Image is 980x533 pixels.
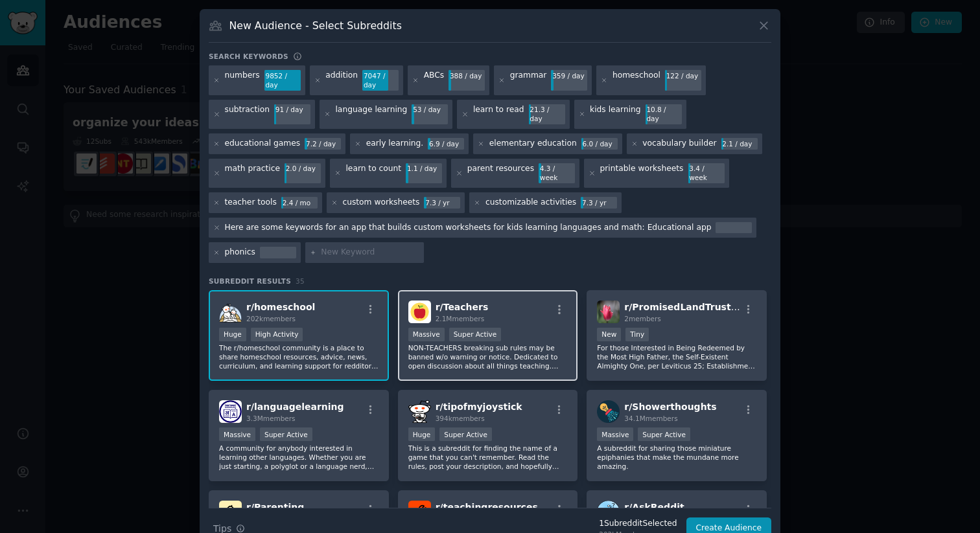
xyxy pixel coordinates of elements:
div: Massive [408,328,445,341]
img: PromisedLandTrustLaw [597,301,620,323]
img: Parenting [219,501,242,523]
img: languagelearning [219,400,242,423]
h3: New Audience - Select Subreddits [229,19,402,32]
div: 1 Subreddit Selected [599,518,677,530]
div: addition [325,70,358,91]
p: For those Interested in Being Redeemed by the Most High Father, the Self-Existent Almighty One, p... [597,343,756,370]
span: r/ teachingresources [436,502,538,512]
span: r/ languagelearning [246,402,344,412]
img: tipofmyjoystick [408,400,431,423]
span: r/ Showerthoughts [624,402,716,412]
div: 6.9 / day [428,138,464,150]
div: Huge [408,427,436,441]
div: printable worksheets [600,163,684,184]
div: phonics [225,247,255,258]
div: Super Active [449,328,502,341]
p: A subreddit for sharing those miniature epiphanies that make the mundane more amazing. [597,444,756,471]
p: NON-TEACHERS breaking sub rules may be banned w/o warning or notice. Dedicated to open discussion... [408,343,568,370]
span: 35 [296,277,305,285]
img: homeschool [219,301,242,323]
div: Massive [597,427,633,441]
img: teachingresources [408,501,431,523]
div: 4.3 / week [539,163,575,184]
div: New [597,328,621,341]
div: High Activity [251,328,303,341]
span: 2.1M members [436,315,485,323]
input: New Keyword [321,247,419,258]
p: This is a subreddit for finding the name of a game that you can't remember. Read the rules, post ... [408,444,568,471]
div: elementary education [489,138,577,150]
div: 91 / day [274,104,310,116]
span: 34.1M members [624,414,677,422]
div: vocabulary builder [642,138,716,150]
div: homeschool [612,70,660,91]
div: 7.3 / yr [581,197,617,209]
span: 202k members [246,315,296,323]
div: 53 / day [412,104,448,116]
div: learn to read [473,104,524,125]
span: r/ PromisedLandTrustLaw [624,302,751,312]
span: 2 members [624,315,661,323]
span: r/ tipofmyjoystick [436,402,522,412]
div: subtraction [225,104,270,125]
h3: Search keywords [209,52,288,61]
div: Super Active [260,427,312,441]
span: 394k members [436,414,485,422]
div: parent resources [467,163,534,184]
div: 7.3 / yr [424,197,460,209]
span: r/ Parenting [246,502,304,512]
img: Teachers [408,301,431,323]
div: kids learning [590,104,641,125]
img: AskReddit [597,501,620,523]
span: r/ AskReddit [624,502,684,512]
div: 388 / day [449,70,485,82]
p: The r/homeschool community is a place to share homeschool resources, advice, news, curriculum, an... [219,343,379,370]
div: educational games [225,138,301,150]
div: 2.0 / day [285,163,321,175]
div: Massive [219,427,255,441]
div: 3.4 / week [688,163,725,184]
div: teacher tools [225,197,277,209]
div: 10.8 / day [646,104,682,125]
div: Tiny [625,328,649,341]
div: 2.1 / day [721,138,758,150]
span: Subreddit Results [209,277,291,286]
div: learn to count [345,163,401,184]
div: 7047 / day [362,70,399,91]
div: 1.1 / day [406,163,442,175]
div: 21.3 / day [529,104,565,125]
div: ABCs [424,70,445,91]
div: early learning. [366,138,424,150]
div: 2.4 / mo [281,197,318,209]
span: 3.3M members [246,414,296,422]
div: numbers [225,70,260,91]
div: 359 / day [551,70,587,82]
div: grammar [510,70,547,91]
div: custom worksheets [342,197,419,209]
span: r/ homeschool [246,302,315,312]
img: Showerthoughts [597,400,620,423]
div: Here are some keywords for an app that builds custom worksheets for kids learning languages and m... [225,222,712,234]
div: math practice [225,163,280,184]
span: r/ Teachers [436,302,489,312]
div: 7.2 / day [305,138,341,150]
div: Super Active [638,427,690,441]
div: language learning [335,104,407,125]
div: Super Active [439,427,492,441]
div: customizable activities [485,197,576,209]
div: 9852 / day [264,70,301,91]
p: A community for anybody interested in learning other languages. Whether you are just starting, a ... [219,444,379,471]
div: 6.0 / day [581,138,618,150]
div: Huge [219,328,246,341]
div: 122 / day [665,70,701,82]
